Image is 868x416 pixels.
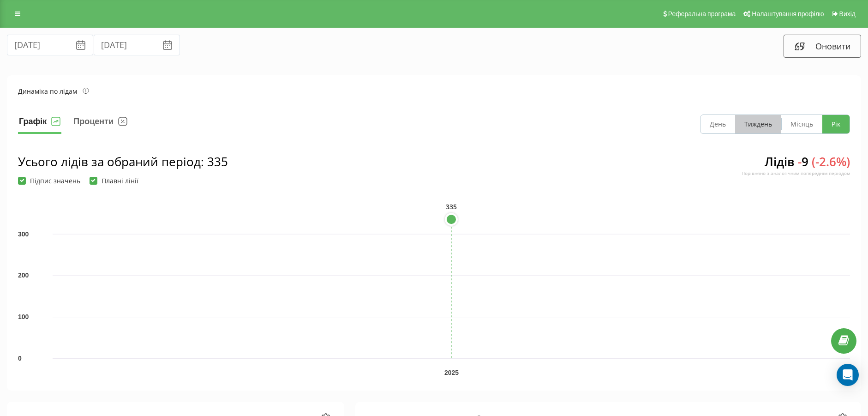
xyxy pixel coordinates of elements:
text: 335 [446,202,457,211]
text: 200 [18,271,29,279]
div: Порівняно з аналогічним попереднім періодом [742,170,850,176]
div: Лідів 9 [742,153,850,185]
div: Open Intercom Messenger [837,364,859,386]
text: 2025 [444,369,459,376]
text: 300 [18,230,29,238]
div: Усього лідів за обраний період : 335 [18,153,228,170]
label: Підпис значень [18,177,80,185]
span: Вихід [839,10,856,18]
span: ( - 2.6 %) [812,153,850,170]
button: Проценти [72,115,128,134]
button: Графік [18,115,61,134]
span: - [798,153,802,170]
text: 0 [18,355,22,362]
button: Місяць [781,115,822,133]
button: Рік [822,115,850,133]
button: Тиждень [735,115,781,133]
span: Налаштування профілю [752,10,824,18]
text: 100 [18,313,29,320]
button: Оновити [784,35,861,58]
label: Плавні лінії [90,177,138,185]
span: Реферальна програма [668,10,736,18]
button: День [700,115,735,133]
div: Динаміка по лідам [18,86,89,96]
